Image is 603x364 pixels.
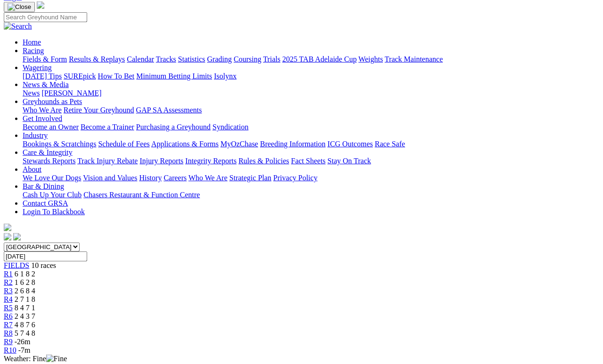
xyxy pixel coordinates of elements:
span: -26m [15,338,31,346]
a: R10 [4,346,16,354]
a: Statistics [178,55,205,63]
a: [PERSON_NAME] [41,89,101,97]
img: logo-grsa-white.png [4,224,11,231]
a: Grading [207,55,232,63]
a: Vision and Values [83,174,137,182]
a: Become an Owner [23,123,79,131]
div: Care & Integrity [23,157,599,165]
a: Injury Reports [139,157,183,165]
a: R5 [4,304,13,312]
a: R3 [4,287,13,295]
a: Greyhounds as Pets [23,97,82,105]
span: R9 [4,338,13,346]
a: News & Media [23,81,69,89]
a: [DATE] Tips [23,72,62,80]
img: Fine [46,355,67,363]
a: How To Bet [98,72,135,80]
div: News & Media [23,89,599,97]
img: Close [8,3,31,11]
img: logo-grsa-white.png [37,1,44,9]
input: Select date [4,251,87,261]
a: Cash Up Your Club [23,191,81,199]
a: Privacy Policy [273,174,318,182]
a: Schedule of Fees [98,140,149,148]
span: 8 4 7 1 [15,304,35,312]
a: R1 [4,270,13,278]
span: 10 races [31,261,56,269]
a: R4 [4,295,13,303]
a: Applications & Forms [151,140,219,148]
a: Isolynx [214,72,236,80]
a: Care & Integrity [23,148,73,156]
a: Race Safe [375,140,405,148]
a: Minimum Betting Limits [136,72,212,80]
span: 6 1 8 2 [15,270,35,278]
span: 2 7 1 8 [15,295,35,303]
div: About [23,174,599,182]
a: Retire Your Greyhound [64,106,134,114]
a: FIELDS [4,261,29,269]
a: R2 [4,278,13,286]
a: Rules & Policies [238,157,289,165]
a: Become a Trainer [81,123,134,131]
a: We Love Our Dogs [23,174,81,182]
a: R8 [4,329,13,337]
button: Toggle navigation [4,2,35,12]
span: 2 4 3 7 [15,312,35,320]
span: -7m [18,346,31,354]
a: Login To Blackbook [23,208,85,216]
img: twitter.svg [13,233,21,241]
a: Syndication [212,123,248,131]
div: Bar & Dining [23,191,599,199]
span: 4 8 7 6 [15,321,35,329]
a: Fact Sheets [291,157,326,165]
a: Results & Replays [69,55,125,63]
a: Purchasing a Greyhound [136,123,211,131]
span: 1 6 2 8 [15,278,35,286]
a: Contact GRSA [23,199,68,207]
div: Wagering [23,72,599,81]
a: Trials [263,55,280,63]
span: R7 [4,321,13,329]
a: Get Involved [23,114,62,122]
a: Who We Are [188,174,228,182]
span: 2 6 8 4 [15,287,35,295]
a: Integrity Reports [185,157,236,165]
a: MyOzChase [220,140,258,148]
a: Breeding Information [260,140,326,148]
a: Wagering [23,64,52,72]
div: Get Involved [23,123,599,131]
a: R6 [4,312,13,320]
a: Careers [163,174,187,182]
span: 5 7 4 8 [15,329,35,337]
a: Chasers Restaurant & Function Centre [83,191,200,199]
a: Tracks [156,55,176,63]
a: Home [23,38,41,46]
div: Racing [23,55,599,64]
a: Fields & Form [23,55,67,63]
span: Weather: Fine [4,355,67,363]
a: Stay On Track [327,157,371,165]
a: News [23,89,40,97]
a: Bar & Dining [23,182,64,190]
a: Track Injury Rebate [77,157,138,165]
a: History [139,174,162,182]
a: 2025 TAB Adelaide Cup [282,55,357,63]
a: Stewards Reports [23,157,75,165]
a: ICG Outcomes [327,140,373,148]
a: Coursing [234,55,261,63]
a: Calendar [127,55,154,63]
div: Greyhounds as Pets [23,106,599,114]
div: Industry [23,140,599,148]
a: Industry [23,131,48,139]
a: Racing [23,47,44,55]
a: SUREpick [64,72,96,80]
